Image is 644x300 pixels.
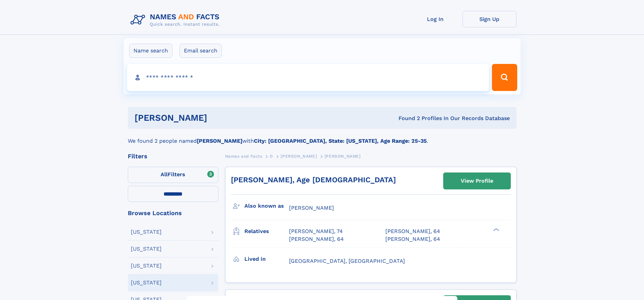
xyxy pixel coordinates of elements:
a: [PERSON_NAME] [281,152,317,160]
a: Log In [408,11,462,27]
h1: [PERSON_NAME] [135,114,303,122]
a: [PERSON_NAME], 64 [289,235,344,243]
div: [US_STATE] [131,280,162,285]
a: Names and Facts [225,152,262,160]
img: Logo Names and Facts [128,11,225,29]
a: [PERSON_NAME], 74 [289,228,343,235]
a: Sign Up [462,11,517,27]
div: We found 2 people named with . [128,129,517,145]
span: All [161,171,168,178]
div: [US_STATE] [131,263,162,269]
h3: Also known as [244,200,289,212]
div: Browse Locations [128,210,218,216]
button: Search Button [492,64,517,91]
span: [GEOGRAPHIC_DATA], [GEOGRAPHIC_DATA] [289,258,405,264]
a: [PERSON_NAME], 64 [385,235,440,243]
div: View Profile [461,173,493,189]
h3: Lived in [244,253,289,265]
label: Name search [129,44,172,58]
span: [PERSON_NAME] [281,154,317,159]
a: View Profile [444,173,510,189]
div: Filters [128,153,218,159]
a: [PERSON_NAME], 64 [385,228,440,235]
label: Email search [180,44,222,58]
div: [US_STATE] [131,229,162,235]
a: [PERSON_NAME], Age [DEMOGRAPHIC_DATA] [231,176,396,184]
div: [US_STATE] [131,246,162,252]
div: ❯ [492,228,500,232]
b: [PERSON_NAME] [197,138,242,144]
a: D [270,152,273,160]
h3: Relatives [244,226,289,237]
div: Found 2 Profiles In Our Records Database [303,115,510,122]
b: City: [GEOGRAPHIC_DATA], State: [US_STATE], Age Range: 25-35 [254,138,427,144]
input: search input [127,64,489,91]
span: [PERSON_NAME] [325,154,361,159]
label: Filters [128,167,218,183]
span: [PERSON_NAME] [289,205,334,211]
span: D [270,154,273,159]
